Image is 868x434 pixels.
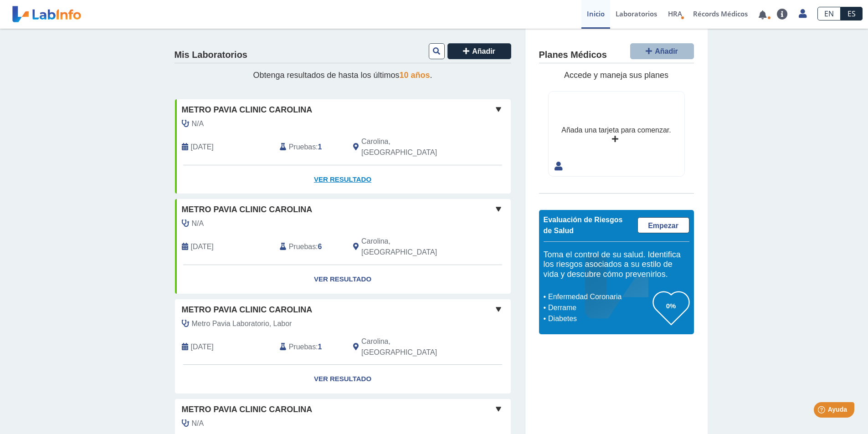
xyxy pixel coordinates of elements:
[472,47,495,55] span: Añadir
[400,71,430,80] span: 10 años
[175,265,511,294] a: Ver Resultado
[191,241,214,252] span: 2025-06-20
[318,343,322,351] b: 1
[653,300,689,311] h3: 0%
[361,336,462,358] span: Carolina, PR
[273,236,346,258] div: :
[289,241,316,252] span: Pruebas
[655,47,678,55] span: Añadir
[564,71,668,80] span: Accede y maneja sus planes
[361,136,462,158] span: Carolina, PR
[175,50,247,61] h4: Mis Laboratorios
[182,204,313,216] span: Metro Pavia Clinic Carolina
[648,222,678,230] span: Empezar
[182,304,313,316] span: Metro Pavia Clinic Carolina
[175,165,511,194] a: Ver Resultado
[192,218,204,229] span: N/A
[192,318,292,329] span: Metro Pavia Laboratorio, Labor
[273,336,346,358] div: :
[817,7,841,20] a: EN
[637,217,689,233] a: Empezar
[668,9,682,18] span: HRA
[318,143,322,151] b: 1
[289,142,316,153] span: Pruebas
[361,236,462,258] span: Carolina, PR
[182,104,313,116] span: Metro Pavia Clinic Carolina
[175,365,511,393] a: Ver Resultado
[273,136,346,158] div: :
[841,7,863,20] a: ES
[544,250,689,280] h5: Toma el control de su salud. Identifica los riesgos asociados a su estilo de vida y descubre cómo...
[546,313,653,324] li: Diabetes
[539,50,607,61] h4: Planes Médicos
[546,291,653,302] li: Enfermedad Coronaria
[192,418,204,429] span: N/A
[192,118,204,129] span: N/A
[191,142,214,153] span: 2025-09-02
[546,302,653,313] li: Derrame
[630,43,694,59] button: Añadir
[289,342,316,352] span: Pruebas
[561,125,671,136] div: Añada una tarjeta para comenzar.
[787,398,858,424] iframe: Help widget launcher
[253,71,432,80] span: Obtenga resultados de hasta los últimos .
[191,342,214,352] span: 2025-08-30
[182,403,313,416] span: Metro Pavia Clinic Carolina
[544,216,623,235] span: Evaluación de Riesgos de Salud
[447,43,511,59] button: Añadir
[318,243,322,250] b: 6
